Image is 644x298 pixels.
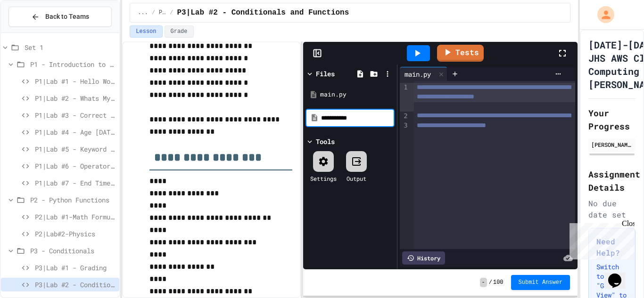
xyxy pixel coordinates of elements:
a: Tests [437,45,484,62]
h2: Your Progress [588,106,636,133]
span: Back to Teams [45,12,89,22]
div: main.py [400,69,436,79]
div: Output [347,174,366,183]
span: P3|Lab #2 - Conditionals and Functions [35,280,116,290]
span: / [152,9,155,16]
iframe: chat widget [604,260,635,289]
span: Set 1 [25,42,116,52]
button: Submit Answer [511,275,570,290]
span: P2 - Python Functions [30,195,116,205]
span: P3 - Conditionals [30,246,116,256]
span: ... [138,9,148,16]
div: 3 [400,121,409,150]
button: Lesson [130,25,162,38]
div: [PERSON_NAME] [591,140,633,149]
iframe: chat widget [566,219,635,259]
span: P2|Lab #1-Math Formulas [35,212,116,222]
span: P1|Lab #4 - Age [DATE] [35,127,116,137]
div: Chat with us now!Close [4,4,65,60]
div: Files [316,69,335,79]
span: P1|Lab #3 - Correct Change [35,110,116,120]
span: P1|Lab #2 - Whats My Line [35,93,116,103]
div: main.py [400,67,447,81]
button: Back to Teams [8,7,112,27]
span: - [480,278,487,287]
span: P2|Lab#2-Physics [35,229,116,239]
div: Settings [310,174,337,183]
div: 1 [400,83,409,112]
span: P3|Lab #2 - Conditionals and Functions [177,7,349,18]
span: / [170,9,173,16]
span: / [489,279,492,286]
button: Grade [165,25,194,38]
span: P1|Lab #1 - Hello World [35,76,116,86]
span: P1 - Introduction to Python [30,59,116,69]
div: No due date set [588,198,636,220]
span: P1|Lab #7 - End Time Calculation [35,178,116,188]
div: Tools [316,137,335,146]
h2: Assignment Details [588,168,636,194]
span: P1|Lab #6 - Operators and Expressions Lab [35,161,116,171]
span: P1|Lab #5 - Keyword arguments in print [35,144,116,154]
span: P3|Lab #1 - Grading [35,263,116,273]
span: 100 [493,279,504,286]
div: My Account [587,4,617,25]
span: P3 - Conditionals [159,9,166,16]
span: Submit Answer [519,279,563,286]
div: History [402,251,445,265]
div: main.py [320,90,394,99]
div: 2 [400,112,409,121]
